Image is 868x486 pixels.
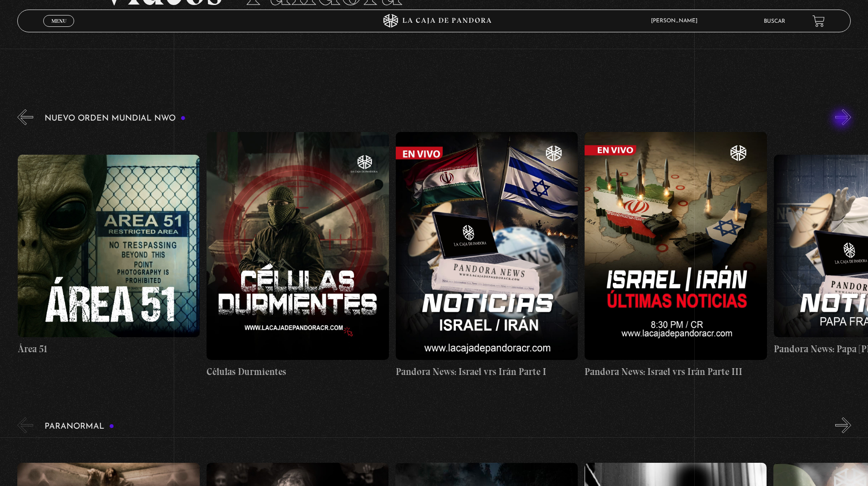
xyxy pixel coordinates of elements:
[835,109,851,125] button: Next
[396,132,578,379] a: Pandora News: Israel vrs Irán Parte I
[396,364,578,379] h4: Pandora News: Israel vrs Irán Parte I
[48,26,70,32] span: Cerrar
[646,18,707,24] span: [PERSON_NAME]
[45,422,114,431] h3: Paranormal
[207,364,389,379] h4: Células Durmientes
[585,364,767,379] h4: Pandora News: Israel vrs Irán Parte III
[764,19,785,24] a: Buscar
[17,417,33,433] button: Previous
[51,18,66,24] span: Menu
[18,132,200,379] a: Área 51
[17,109,33,125] button: Previous
[45,114,186,123] h3: Nuevo Orden Mundial NWO
[18,342,200,356] h4: Área 51
[835,417,851,433] button: Next
[812,15,825,27] a: View your shopping cart
[207,132,389,379] a: Células Durmientes
[585,132,767,379] a: Pandora News: Israel vrs Irán Parte III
